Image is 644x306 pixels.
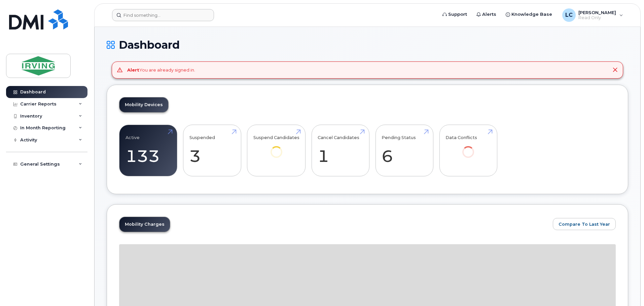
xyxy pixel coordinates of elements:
[559,221,610,227] span: Compare To Last Year
[127,67,139,73] strong: Alert
[553,218,616,230] button: Compare To Last Year
[189,128,235,173] a: Suspended 3
[445,128,491,167] a: Data Conflicts
[382,128,427,173] a: Pending Status 6
[253,128,299,167] a: Suspend Candidates
[119,97,168,112] a: Mobility Devices
[127,67,195,73] div: You are already signed in.
[107,39,628,51] h1: Dashboard
[318,128,363,173] a: Cancel Candidates 1
[126,128,171,173] a: Active 133
[119,217,170,232] a: Mobility Charges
